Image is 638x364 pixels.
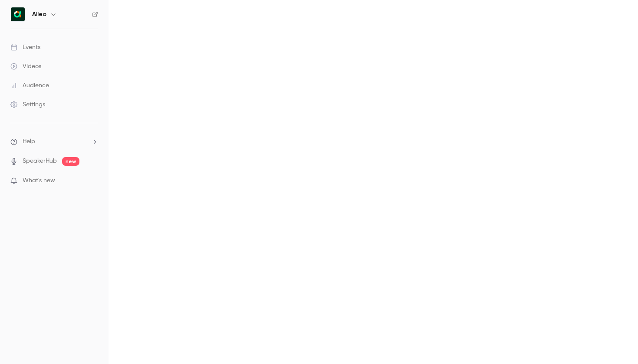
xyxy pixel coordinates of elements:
span: Help [23,137,35,146]
span: What's new [23,176,55,185]
li: help-dropdown-opener [10,137,98,146]
img: Alleo [11,7,25,21]
span: new [62,157,79,166]
div: Settings [10,100,45,109]
div: Videos [10,62,41,71]
div: Events [10,43,40,52]
div: Audience [10,81,49,90]
a: SpeakerHub [23,157,57,166]
h6: Alleo [32,10,46,19]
